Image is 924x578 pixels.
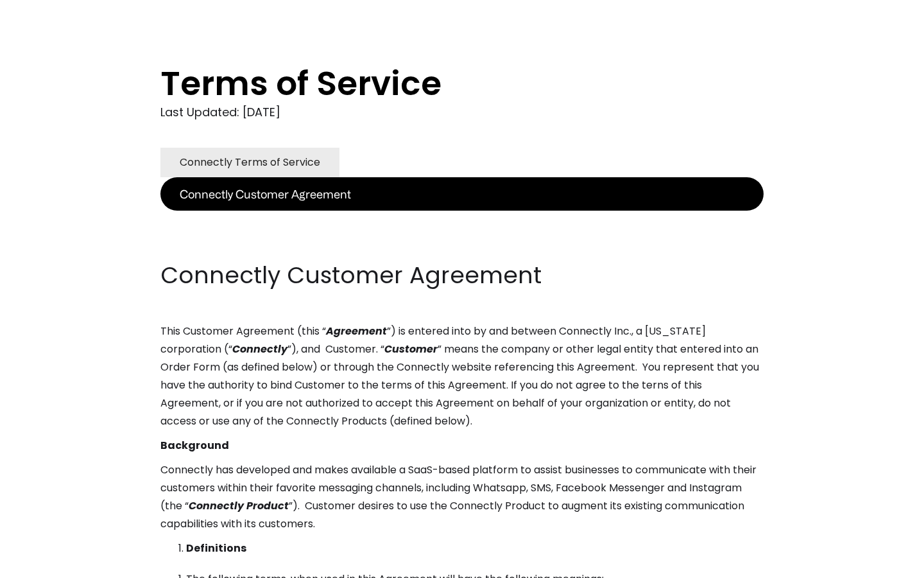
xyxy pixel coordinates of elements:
[180,185,351,203] div: Connectly Customer Agreement
[160,211,764,229] p: ‍
[180,153,320,171] div: Connectly Terms of Service
[189,498,289,513] em: Connectly Product
[160,64,712,103] h1: Terms of Service
[160,438,229,453] strong: Background
[160,259,764,292] h2: Connectly Customer Agreement
[186,541,246,556] strong: Definitions
[13,554,77,574] aside: Language selected: English
[160,322,764,430] p: This Customer Agreement (this “ ”) is entered into by and between Connectly Inc., a [US_STATE] co...
[160,461,764,533] p: Connectly has developed and makes available a SaaS-based platform to assist businesses to communi...
[160,235,764,253] p: ‍
[160,103,764,122] div: Last Updated: [DATE]
[26,556,77,574] ul: Language list
[326,324,387,338] em: Agreement
[232,342,287,356] em: Connectly
[384,342,438,356] em: Customer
